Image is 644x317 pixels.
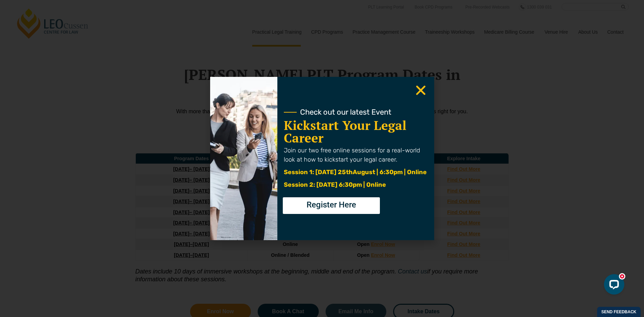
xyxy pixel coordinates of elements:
[284,181,386,188] span: Session 2: [DATE] 6:30pm | Online
[599,271,627,300] iframe: LiveChat chat widget
[300,109,391,116] span: Check out our latest Event
[346,168,353,176] span: th
[414,84,427,97] a: Close
[307,201,356,209] span: Register Here
[284,117,406,146] a: Kickstart Your Legal Career
[353,168,427,176] span: August | 6:30pm | Online
[284,147,420,163] span: Join our two free online sessions for a real-world look at how to kickstart your legal career.
[283,197,380,214] a: Register Here
[284,168,346,176] span: Session 1: [DATE] 25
